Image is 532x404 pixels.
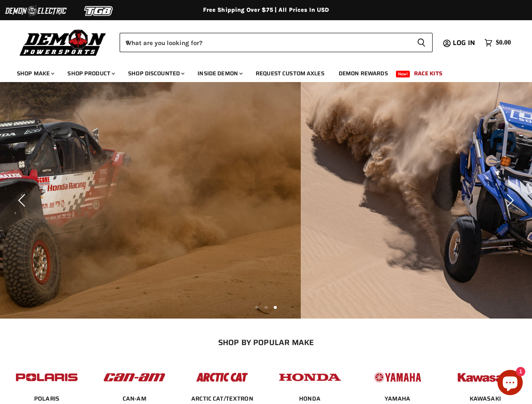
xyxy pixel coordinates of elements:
ul: Main menu [11,61,509,82]
a: CAN-AM [123,395,147,402]
a: $0.00 [480,37,515,49]
a: POLARIS [34,395,59,402]
img: Demon Electric Logo 2 [4,3,67,19]
img: POPULAR_MAKE_logo_3_027535af-6171-4c5e-a9bc-f0eccd05c5d6.jpg [189,364,255,390]
span: New! [396,71,410,77]
img: Demon Powersports [17,27,109,57]
span: KAWASAKI [470,395,501,403]
span: YAMAHA [385,395,411,403]
span: Log in [453,37,475,48]
img: POPULAR_MAKE_logo_2_dba48cf1-af45-46d4-8f73-953a0f002620.jpg [14,364,80,390]
button: Next [500,192,517,209]
button: Search [410,33,433,52]
li: Page dot 2 [265,306,267,309]
span: HONDA [299,395,321,403]
li: Page dot 3 [274,306,277,309]
a: HONDA [299,395,321,402]
img: POPULAR_MAKE_logo_1_adc20308-ab24-48c4-9fac-e3c1a623d575.jpg [102,364,167,390]
img: POPULAR_MAKE_logo_4_4923a504-4bac-4306-a1be-165a52280178.jpg [277,364,343,390]
li: Page dot 1 [255,306,258,309]
span: $0.00 [496,39,511,47]
inbox-online-store-chat: Shopify online store chat [495,370,525,397]
a: Race Kits [408,65,449,82]
a: Shop Discounted [122,65,190,82]
img: TGB Logo 2 [67,3,131,19]
a: Shop Product [61,65,120,82]
a: YAMAHA [385,395,411,402]
form: Product [120,33,433,52]
a: Demon Rewards [332,65,394,82]
a: Log in [449,39,480,47]
span: POLARIS [34,395,59,403]
a: Request Custom Axles [249,65,331,82]
h2: SHOP BY POPULAR MAKE [11,338,522,347]
button: Previous [15,192,32,209]
span: ARCTIC CAT/TEXTRON [191,395,253,403]
a: Inside Demon [191,65,248,82]
a: Shop Make [11,65,59,82]
a: ARCTIC CAT/TEXTRON [191,395,253,402]
img: POPULAR_MAKE_logo_6_76e8c46f-2d1e-4ecc-b320-194822857d41.jpg [452,364,518,390]
img: POPULAR_MAKE_logo_5_20258e7f-293c-4aac-afa8-159eaa299126.jpg [365,364,430,390]
span: CAN-AM [123,395,147,403]
input: When autocomplete results are available use up and down arrows to review and enter to select [120,33,410,52]
a: KAWASAKI [470,395,501,402]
